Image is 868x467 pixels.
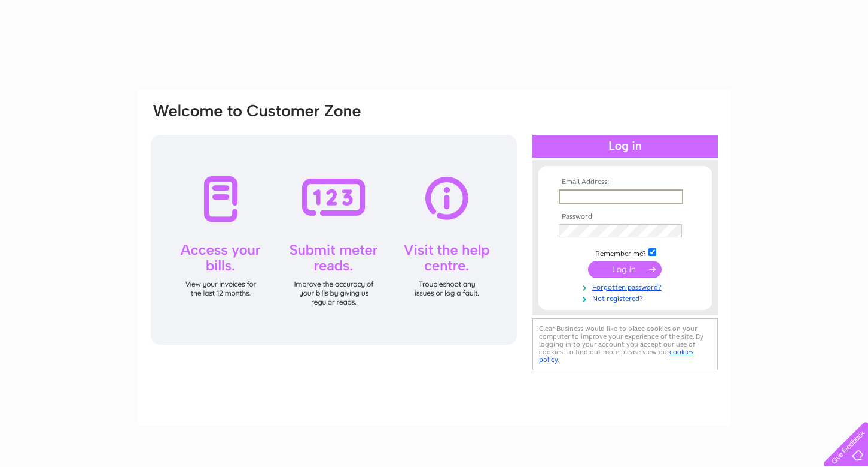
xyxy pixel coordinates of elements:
td: Remember me? [556,246,695,258]
th: Email Address: [556,178,695,186]
a: Forgotten password? [559,281,695,292]
input: Submit [588,261,662,278]
a: cookies policy [539,348,693,364]
a: Not registered? [559,292,695,303]
th: Password: [556,213,695,221]
div: Clear Business would like to place cookies on your computer to improve your experience of the sit... [532,318,718,370]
